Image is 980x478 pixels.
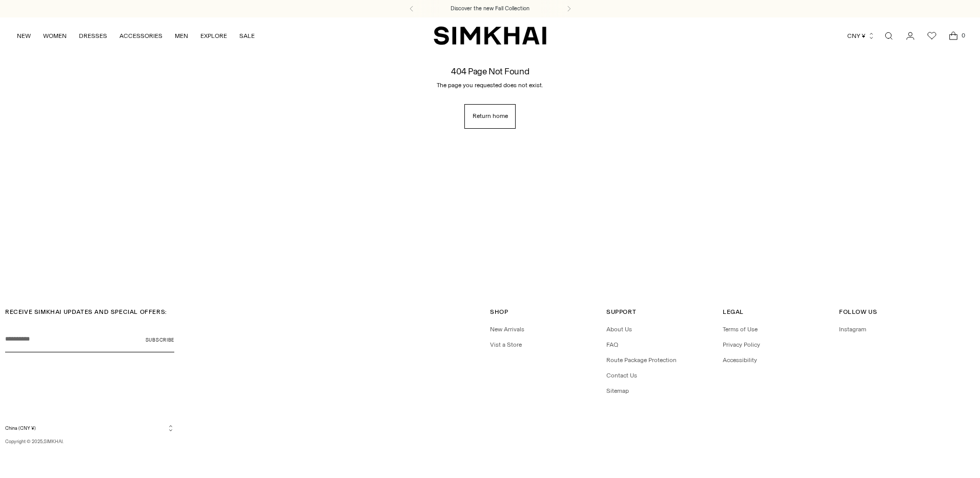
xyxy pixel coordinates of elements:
[839,326,866,333] a: Instagram
[434,26,546,46] a: SIMKHAI
[723,326,758,333] a: Terms of Use
[839,308,877,315] span: Follow Us
[146,327,174,352] button: Subscribe
[922,26,942,46] a: Wishlist
[943,26,964,46] a: Open cart modal
[606,341,618,348] a: FAQ
[5,438,174,445] p: Copyright © 2025, .
[451,66,529,76] h1: 404 Page Not Found
[606,308,636,315] span: Support
[958,31,968,40] span: 0
[5,424,174,432] button: China (CNY ¥)
[606,372,637,379] a: Contact Us
[606,387,629,394] a: Sitemap
[437,81,543,90] p: The page you requested does not exist.
[239,25,255,47] a: SALE
[200,25,227,47] a: EXPLORE
[451,5,529,13] a: Discover the new Fall Collection
[900,26,921,46] a: Go to the account page
[43,25,67,47] a: WOMEN
[723,356,757,364] a: Accessibility
[44,439,63,444] a: SIMKHAI
[490,341,522,348] a: Vist a Store
[879,26,899,46] a: Open search modal
[606,356,677,364] a: Route Package Protection
[5,308,167,315] span: RECEIVE SIMKHAI UPDATES AND SPECIAL OFFERS:
[464,104,516,129] a: Return home
[490,308,508,315] span: Shop
[17,25,31,47] a: NEW
[723,341,760,348] a: Privacy Policy
[473,112,508,121] span: Return home
[723,308,744,315] span: Legal
[847,25,875,47] button: CNY ¥
[175,25,188,47] a: MEN
[606,326,632,333] a: About Us
[119,25,162,47] a: ACCESSORIES
[79,25,107,47] a: DRESSES
[490,326,524,333] a: New Arrivals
